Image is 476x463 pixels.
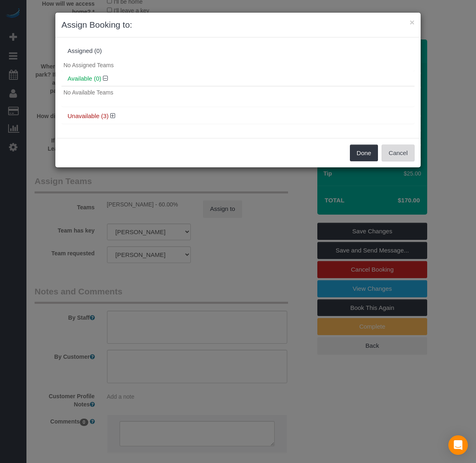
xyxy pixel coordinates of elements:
span: No Assigned Teams [63,62,114,68]
button: × [410,18,415,26]
div: Assigned (0) [68,48,408,55]
button: Done [350,145,378,162]
h4: Unavailable (3) [68,113,408,120]
h4: Available (0) [68,75,408,82]
button: Cancel [382,145,415,162]
span: No Available Teams [63,89,113,96]
h3: Assign Booking to: [61,19,415,31]
div: Open Intercom Messenger [448,435,468,455]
